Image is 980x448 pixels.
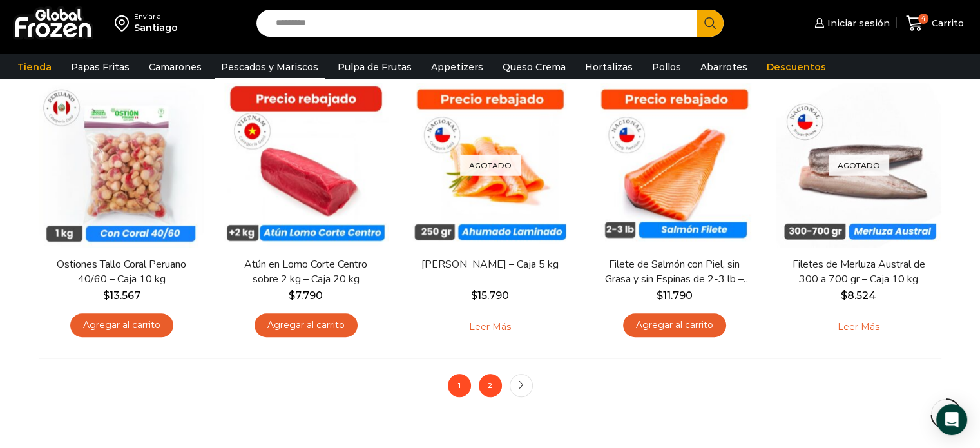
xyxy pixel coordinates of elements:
[496,55,572,79] a: Queso Crema
[215,55,325,79] a: Pescados y Mariscos
[697,10,724,37] button: Search button
[829,154,889,175] p: Agotado
[818,313,899,340] a: Leé más sobre “Filetes de Merluza Austral de 300 a 700 gr - Caja 10 kg”
[11,55,58,79] a: Tienda
[115,12,134,34] img: address-field-icon.svg
[936,404,967,435] div: Open Intercom Messenger
[646,55,687,79] a: Pollos
[471,289,477,302] span: $
[479,374,502,397] a: 2
[47,257,195,287] a: Ostiones Tallo Coral Peruano 40/60 – Caja 10 kg
[460,154,521,175] p: Agotado
[142,55,208,79] a: Camarones
[449,313,531,340] a: Leé más sobre “Salmón Ahumado Laminado - Caja 5 kg”
[918,14,928,24] span: 4
[231,257,380,287] a: Atún en Lomo Corte Centro sobre 2 kg – Caja 20 kg
[103,289,110,302] span: $
[255,313,358,337] a: Agregar al carrito: “Atún en Lomo Corte Centro sobre 2 kg - Caja 20 kg”
[784,257,932,287] a: Filetes de Merluza Austral de 300 a 700 gr – Caja 10 kg
[928,17,964,30] span: Carrito
[903,8,967,39] a: 4 Carrito
[134,12,178,21] div: Enviar a
[70,313,173,337] a: Agregar al carrito: “Ostiones Tallo Coral Peruano 40/60 - Caja 10 kg”
[416,257,564,272] a: [PERSON_NAME] – Caja 5 kg
[841,289,847,302] span: $
[289,289,323,302] bdi: 7.790
[600,257,748,287] a: Filete de Salmón con Piel, sin Grasa y sin Espinas de 2-3 lb – Premium – Caja 10 kg
[471,289,509,302] bdi: 15.790
[331,55,418,79] a: Pulpa de Frutas
[289,289,295,302] span: $
[657,289,663,302] span: $
[657,289,693,302] bdi: 11.790
[425,55,490,79] a: Appetizers
[623,313,726,337] a: Agregar al carrito: “Filete de Salmón con Piel, sin Grasa y sin Espinas de 2-3 lb - Premium - Caj...
[841,289,876,302] bdi: 8.524
[760,55,832,79] a: Descuentos
[134,21,178,34] div: Santiago
[811,10,890,36] a: Iniciar sesión
[579,55,639,79] a: Hortalizas
[694,55,754,79] a: Abarrotes
[64,55,136,79] a: Papas Fritas
[448,374,471,397] span: 1
[103,289,140,302] bdi: 13.567
[824,17,890,30] span: Iniciar sesión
